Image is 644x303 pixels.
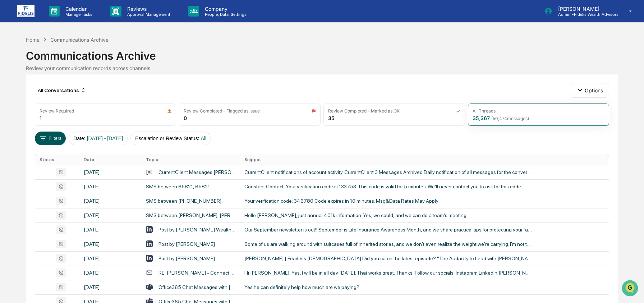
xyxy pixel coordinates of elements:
[244,198,532,204] div: Your verification code: 346780 Code expires in 10 minutes. Msg&Data Rates May Apply
[184,115,187,121] div: 0
[26,43,618,62] div: Communications Archive
[14,104,45,111] span: Data Lookup
[158,227,236,233] div: Post by [PERSON_NAME] Wealth Advisors
[244,184,532,189] div: Constant Contact: Your verification code is 133753. This code is valid for 5 minutes. We'll never...
[35,154,79,165] th: Status
[122,57,131,66] button: Start new chat
[552,6,618,12] p: [PERSON_NAME]
[7,105,13,111] div: 🔎
[51,121,87,127] a: Powered byPylon
[146,212,236,218] div: SMS between [PERSON_NAME], [PERSON_NAME]
[84,184,137,189] div: [DATE]
[184,108,260,114] div: Review Completed - Flagged as Issue
[40,108,74,114] div: Review Required
[621,279,640,299] iframe: Open customer support
[60,12,96,17] p: Manage Tasks
[84,284,137,290] div: [DATE]
[312,109,316,113] img: icon
[52,91,58,97] div: 🗄️
[84,227,137,233] div: [DATE]
[244,270,532,276] div: Hi [PERSON_NAME], Yes, I will be in all day [DATE]. That works great. Thanks! Follow our socials!...
[84,198,137,204] div: [DATE]
[26,37,40,43] div: Home
[146,184,210,189] div: SMS between 65821, 65821
[49,88,92,101] a: 🗄️Attestations
[17,5,34,17] img: logo
[24,62,91,68] div: We're available if you need us!
[72,122,87,127] span: Pylon
[158,256,215,261] div: Post by [PERSON_NAME]
[199,12,250,17] p: People, Data, Settings
[328,115,335,121] div: 35
[40,115,42,121] div: 1
[4,88,49,101] a: 🖐️Preclearance
[130,132,211,145] button: Escalation or Review Status:All
[199,6,250,12] p: Company
[146,198,221,204] div: SMS between [PHONE_NUMBER]
[84,256,137,261] div: [DATE]
[7,91,13,97] div: 🖐️
[59,91,89,98] span: Attestations
[26,65,618,71] div: Review your communication records across channels
[158,169,236,175] div: CurrentClient Messages [PERSON_NAME] 1 303 9188798
[244,227,532,233] div: Our September newsletter is out!! September is Life Insurance Awareness Month, and we share pract...
[167,109,172,113] img: icon
[244,241,532,247] div: Some of us are walking around with suitcases full of inherited stories, and we don't even realize...
[121,12,174,17] p: Approval Management
[244,212,532,218] div: Hello [PERSON_NAME], just annual 401k information. Yes, we could, and we can do a team's meeting.
[142,154,240,165] th: Topic
[24,55,118,62] div: Start new chat
[158,241,215,247] div: Post by [PERSON_NAME]
[158,284,236,290] div: Office365 Chat Messages with [PERSON_NAME], [PERSON_NAME] on [DATE]
[328,108,400,114] div: Review Completed - Marked as OK
[79,154,142,165] th: Date
[473,115,529,121] div: 35,367
[84,241,137,247] div: [DATE]
[84,270,137,276] div: [DATE]
[4,101,48,114] a: 🔎Data Lookup
[69,132,128,145] button: Date:[DATE] - [DATE]
[7,15,131,27] p: How can we help?
[201,136,207,141] span: All
[473,108,496,114] div: All Threads
[244,256,532,261] div: [PERSON_NAME] | Fearless [DEMOGRAPHIC_DATA] Did you catch the latest episode? "The Audacity to Le...
[456,109,460,113] img: icon
[552,12,618,17] p: Admin • Fidelis Wealth Advisors
[121,6,174,12] p: Reviews
[7,55,20,68] img: 1746055101610-c473b297-6a78-478c-a979-82029cc54cd1
[87,136,123,141] span: [DATE] - [DATE]
[84,169,137,175] div: [DATE]
[570,83,609,97] button: Options
[158,270,236,276] div: RE: [PERSON_NAME] - Connect 401(k)
[240,154,609,165] th: Snippet
[491,116,529,121] span: ( 50,474 messages)
[84,212,137,218] div: [DATE]
[244,169,532,175] div: CurrentClient notifications of account activity. CurrentClient 3 Messages Archived Daily notifica...
[60,6,96,12] p: Calendar
[50,37,109,43] div: Communications Archive
[35,132,66,145] button: Filters
[35,84,89,96] div: All Conversations
[14,91,46,98] span: Preclearance
[244,284,532,290] div: Yes he can definitely help how much are we paying?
